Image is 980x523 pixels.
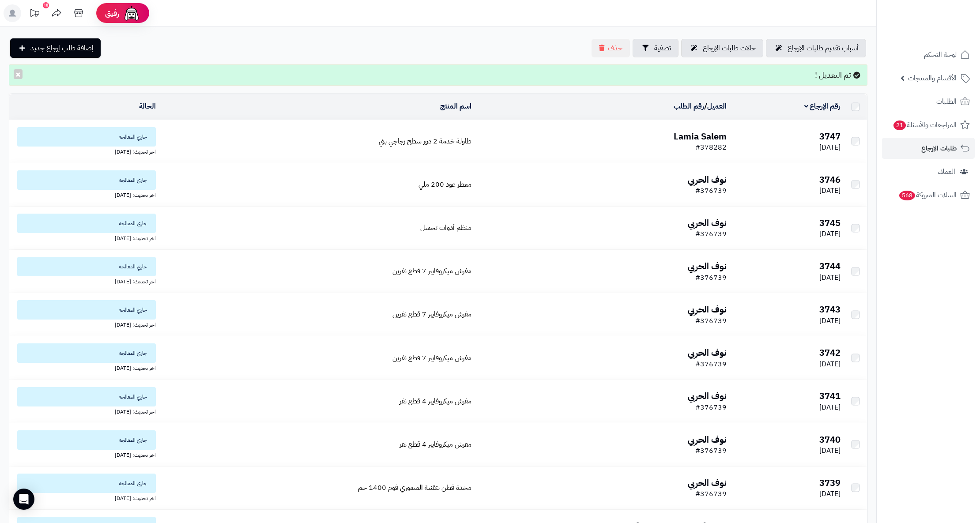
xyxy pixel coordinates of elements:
[819,476,841,489] b: 3739
[43,2,49,8] div: 10
[688,389,727,403] b: نوف الحربي
[400,439,471,450] a: مفرش ميكروفايبر 4 قطع نفر
[400,396,471,406] a: مفرش ميكروفايبر 4 قطع نفر
[893,120,906,130] span: 21
[819,389,841,403] b: 3741
[819,130,841,143] b: 3747
[420,222,471,233] span: منظم أدوات تجميل
[819,433,841,446] b: 3740
[819,359,841,369] span: [DATE]
[688,346,727,359] b: نوف الحربي
[13,450,156,459] div: اخر تحديث: [DATE]
[688,260,727,273] b: نوف الحربي
[688,476,727,489] b: نوف الحربي
[688,216,727,230] b: نوف الحربي
[819,489,841,499] span: [DATE]
[17,430,156,450] span: جاري المعالجه
[882,114,975,135] a: المراجعات والأسئلة21
[13,233,156,242] div: اخر تحديث: [DATE]
[688,173,727,186] b: نوف الحربي
[908,72,957,84] span: الأقسام والمنتجات
[608,43,622,53] span: حذف
[695,185,727,196] span: #376739
[695,489,727,499] span: #376739
[17,343,156,363] span: جاري المعالجه
[13,493,156,502] div: اخر تحديث: [DATE]
[695,359,727,369] span: #376739
[819,216,841,230] b: 3745
[920,23,972,42] img: logo-2.png
[819,402,841,413] span: [DATE]
[17,127,156,147] span: جاري المعالجه
[819,346,841,359] b: 3742
[13,320,156,329] div: اخر تحديث: [DATE]
[766,39,866,57] a: أسباب تقديم طلبات الإرجاع
[17,387,156,406] span: جاري المعالجه
[819,316,841,326] span: [DATE]
[788,43,859,53] span: أسباب تقديم طلبات الإرجاع
[654,43,671,53] span: تصفية
[674,130,727,143] b: Lamia Salem
[13,190,156,199] div: اخر تحديث: [DATE]
[17,300,156,320] span: جاري المعالجه
[440,101,471,112] a: اسم المنتج
[819,260,841,273] b: 3744
[695,142,727,153] span: #378282
[819,142,841,153] span: [DATE]
[592,39,630,57] button: حذف
[819,185,841,196] span: [DATE]
[13,363,156,372] div: اخر تحديث: [DATE]
[14,69,23,79] button: ×
[392,266,471,276] a: مفرش ميكروفايبر 7 قطع نفرين
[13,276,156,286] div: اخر تحديث: [DATE]
[681,39,763,57] a: حالات طلبات الإرجاع
[921,142,957,154] span: طلبات الإرجاع
[899,191,915,200] span: 568
[139,101,156,112] a: الحالة
[882,91,975,112] a: الطلبات
[804,101,841,112] a: رقم الإرجاع
[13,406,156,416] div: اخر تحديث: [DATE]
[893,119,957,131] span: المراجعات والأسئلة
[392,353,471,363] a: مفرش ميكروفايبر 7 قطع نفرين
[17,170,156,190] span: جاري المعالجه
[924,49,957,61] span: لوحة التحكم
[17,474,156,493] span: جاري المعالجه
[707,101,727,112] a: العميل
[819,229,841,239] span: [DATE]
[703,43,756,53] span: حالات طلبات الإرجاع
[695,316,727,326] span: #376739
[882,138,975,159] a: طلبات الإرجاع
[674,101,704,112] a: رقم الطلب
[358,482,471,493] a: مخدة قطن بتقنية الميموري فوم 1400 جم
[936,95,957,108] span: الطلبات
[819,173,841,186] b: 3746
[819,272,841,283] span: [DATE]
[9,64,867,86] div: تم التعديل !
[688,303,727,316] b: نوف الحربي
[882,161,975,182] a: العملاء
[379,136,471,147] a: طاولة خدمة 2 دور سطح زجاجي بني
[695,445,727,456] span: #376739
[938,166,955,178] span: العملاء
[105,8,119,19] span: رفيق
[475,94,730,120] td: /
[819,303,841,316] b: 3743
[882,44,975,65] a: لوحة التحكم
[23,4,45,24] a: تحديثات المنصة
[695,272,727,283] span: #376739
[17,257,156,276] span: جاري المعالجه
[695,229,727,239] span: #376739
[392,309,471,320] a: مفرش ميكروفايبر 7 قطع نفرين
[418,179,471,190] a: معطر عود 200 ملي
[13,147,156,156] div: اخر تحديث: [DATE]
[695,402,727,413] span: #376739
[688,433,727,446] b: نوف الحربي
[13,489,34,510] div: Open Intercom Messenger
